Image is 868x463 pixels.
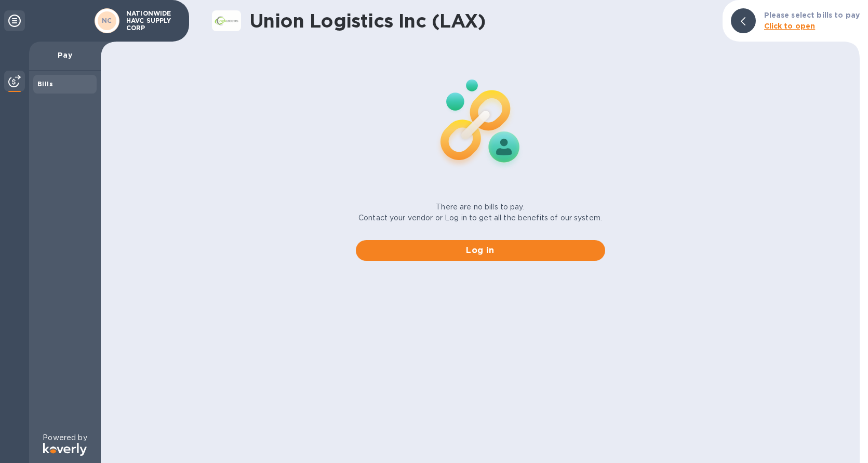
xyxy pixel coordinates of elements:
p: Powered by [43,432,87,443]
h1: Union Logistics Inc (LAX) [249,10,714,32]
b: Bills [37,80,53,88]
b: Please select bills to pay [764,11,860,19]
p: There are no bills to pay. Contact your vendor or Log in to get all the benefits of our system. [358,202,602,223]
img: Logo [43,443,87,456]
span: Log in [364,244,597,257]
button: Log in [356,240,605,261]
p: Pay [37,50,92,60]
p: NATIONWIDE HAVC SUPPLY CORP [126,10,178,32]
b: Click to open [764,22,816,30]
b: NC [102,17,112,24]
